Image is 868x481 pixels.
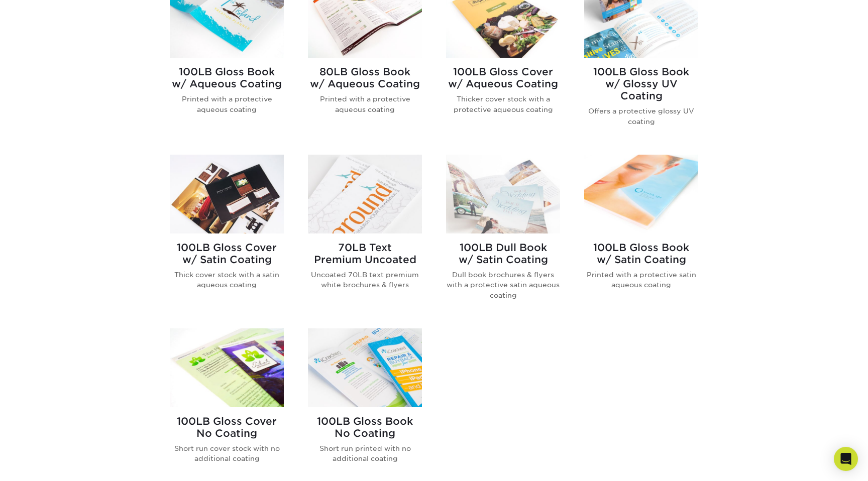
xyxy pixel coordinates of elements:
[308,155,422,316] a: 70LB Text<br/>Premium Uncoated Brochures & Flyers 70LB TextPremium Uncoated Uncoated 70LB text pr...
[584,66,698,102] h2: 100LB Gloss Book w/ Glossy UV Coating
[308,270,422,290] p: Uncoated 70LB text premium white brochures & flyers
[308,328,422,480] a: 100LB Gloss Book<br/>No Coating Brochures & Flyers 100LB Gloss BookNo Coating Short run printed w...
[584,270,698,290] p: Printed with a protective satin aqueous coating
[446,155,560,233] img: 100LB Dull Book<br/>w/ Satin Coating Brochures & Flyers
[308,328,422,407] img: 100LB Gloss Book<br/>No Coating Brochures & Flyers
[170,328,284,480] a: 100LB Gloss Cover<br/>No Coating Brochures & Flyers 100LB Gloss CoverNo Coating Short run cover s...
[170,443,284,464] p: Short run cover stock with no additional coating
[446,270,560,300] p: Dull book brochures & flyers with a protective satin aqueous coating
[308,155,422,233] img: 70LB Text<br/>Premium Uncoated Brochures & Flyers
[584,106,698,127] p: Offers a protective glossy UV coating
[308,94,422,114] p: Printed with a protective aqueous coating
[170,66,284,90] h2: 100LB Gloss Book w/ Aqueous Coating
[834,447,858,471] div: Open Intercom Messenger
[446,155,560,316] a: 100LB Dull Book<br/>w/ Satin Coating Brochures & Flyers 100LB Dull Bookw/ Satin Coating Dull book...
[308,415,422,439] h2: 100LB Gloss Book No Coating
[170,242,284,266] h2: 100LB Gloss Cover w/ Satin Coating
[584,155,698,233] img: 100LB Gloss Book<br/>w/ Satin Coating Brochures & Flyers
[170,94,284,114] p: Printed with a protective aqueous coating
[584,155,698,316] a: 100LB Gloss Book<br/>w/ Satin Coating Brochures & Flyers 100LB Gloss Bookw/ Satin Coating Printed...
[170,155,284,316] a: 100LB Gloss Cover<br/>w/ Satin Coating Brochures & Flyers 100LB Gloss Coverw/ Satin Coating Thick...
[446,94,560,114] p: Thicker cover stock with a protective aqueous coating
[446,66,560,90] h2: 100LB Gloss Cover w/ Aqueous Coating
[308,66,422,90] h2: 80LB Gloss Book w/ Aqueous Coating
[170,155,284,233] img: 100LB Gloss Cover<br/>w/ Satin Coating Brochures & Flyers
[170,270,284,290] p: Thick cover stock with a satin aqueous coating
[170,328,284,407] img: 100LB Gloss Cover<br/>No Coating Brochures & Flyers
[308,242,422,266] h2: 70LB Text Premium Uncoated
[584,242,698,266] h2: 100LB Gloss Book w/ Satin Coating
[170,415,284,439] h2: 100LB Gloss Cover No Coating
[446,242,560,266] h2: 100LB Dull Book w/ Satin Coating
[308,443,422,464] p: Short run printed with no additional coating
